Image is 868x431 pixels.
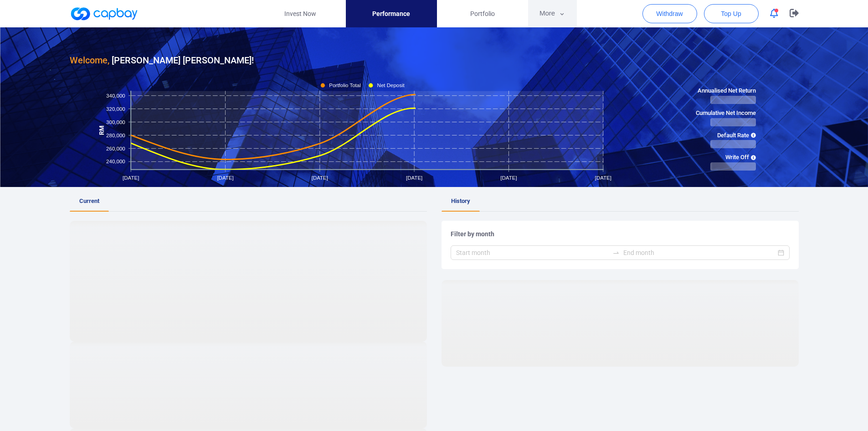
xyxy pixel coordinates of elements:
tspan: Net Deposit [377,83,405,88]
input: End month [623,248,776,258]
tspan: 320,000 [106,106,125,111]
button: Withdraw [642,4,697,23]
span: History [451,197,470,204]
span: to [612,249,620,256]
tspan: 260,000 [106,145,125,151]
input: Start month [456,248,609,258]
span: Annualised Net Return [696,86,756,96]
h5: Filter by month [451,230,790,238]
tspan: 300,000 [106,119,125,125]
tspan: Portfolio Total [329,83,361,88]
tspan: [DATE] [217,175,233,181]
span: Portfolio [470,9,495,19]
tspan: 340,000 [106,93,125,98]
span: Top Up [721,9,741,18]
tspan: [DATE] [311,175,328,181]
tspan: [DATE] [123,175,139,181]
tspan: RM [98,125,105,135]
tspan: 240,000 [106,159,125,164]
span: swap-right [612,249,620,256]
span: Welcome, [70,55,109,66]
span: Default Rate [696,131,756,140]
tspan: [DATE] [595,175,611,181]
tspan: [DATE] [406,175,422,181]
span: Performance [372,9,410,19]
tspan: 280,000 [106,132,125,138]
h3: [PERSON_NAME] [PERSON_NAME] ! [70,53,254,68]
span: Cumulative Net Income [696,109,756,118]
span: Current [79,197,99,204]
span: Write Off [696,153,756,162]
tspan: [DATE] [500,175,517,181]
button: Top Up [704,4,759,23]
